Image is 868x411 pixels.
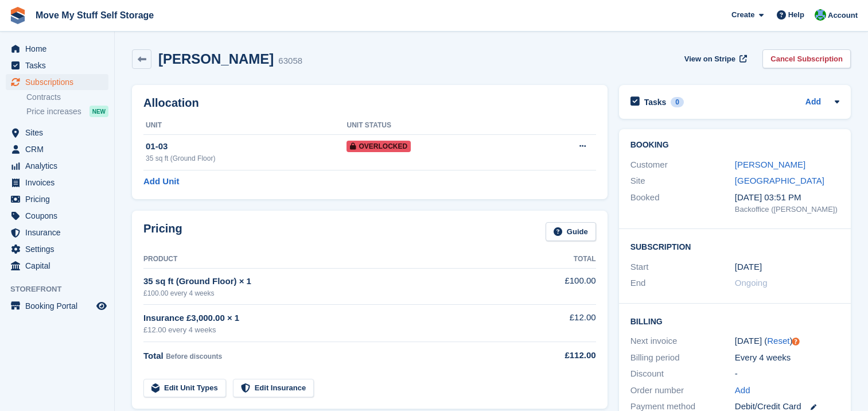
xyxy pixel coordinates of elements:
[6,208,108,224] a: menu
[146,140,347,153] div: 01-03
[6,57,108,73] a: menu
[89,106,108,117] div: NEW
[143,175,179,188] a: Add Unit
[630,367,735,381] div: Discount
[6,258,108,274] a: menu
[526,349,596,362] div: £112.00
[143,275,526,288] div: 35 sq ft (Ground Floor) × 1
[546,222,596,241] a: Guide
[143,117,347,135] th: Unit
[735,367,839,381] div: -
[166,352,222,360] span: Before discounts
[143,288,526,298] div: £100.00 every 4 weeks
[143,379,226,398] a: Edit Unit Types
[791,336,801,347] div: Tooltip anchor
[735,191,839,204] div: [DATE] 03:51 PM
[630,241,839,252] h2: Subscription
[26,106,81,117] span: Price increases
[630,315,839,327] h2: Billing
[25,158,94,174] span: Analytics
[347,117,528,135] th: Unit Status
[788,9,804,21] span: Help
[630,158,735,172] div: Customer
[762,49,851,68] a: Cancel Subscription
[143,96,596,110] h2: Allocation
[25,175,94,191] span: Invoices
[95,299,108,313] a: Preview store
[630,384,735,397] div: Order number
[25,141,94,157] span: CRM
[735,351,839,365] div: Every 4 weeks
[146,153,347,164] div: 35 sq ft (Ground Floor)
[815,9,826,21] img: Dan
[25,41,94,57] span: Home
[143,312,526,325] div: Insurance £3,000.00 × 1
[680,49,749,68] a: View on Stripe
[630,261,735,274] div: Start
[630,141,839,150] h2: Booking
[735,261,762,274] time: 2024-11-25 01:00:00 UTC
[25,125,94,141] span: Sites
[735,335,839,348] div: [DATE] ( )
[26,105,108,118] a: Price increases NEW
[735,384,750,397] a: Add
[25,74,94,90] span: Subscriptions
[735,278,768,288] span: Ongoing
[630,191,735,215] div: Booked
[828,10,858,21] span: Account
[630,335,735,348] div: Next invoice
[6,224,108,241] a: menu
[6,141,108,157] a: menu
[526,305,596,342] td: £12.00
[143,324,526,336] div: £12.00 every 4 weeks
[767,336,789,346] a: Reset
[6,298,108,314] a: menu
[143,222,182,241] h2: Pricing
[731,9,754,21] span: Create
[684,53,735,65] span: View on Stripe
[735,176,824,185] a: [GEOGRAPHIC_DATA]
[25,208,94,224] span: Coupons
[25,191,94,207] span: Pricing
[526,268,596,304] td: £100.00
[143,351,164,360] span: Total
[6,74,108,90] a: menu
[25,57,94,73] span: Tasks
[526,250,596,269] th: Total
[630,277,735,290] div: End
[630,351,735,365] div: Billing period
[278,55,302,68] div: 63058
[6,125,108,141] a: menu
[25,241,94,257] span: Settings
[6,241,108,257] a: menu
[6,191,108,207] a: menu
[158,51,274,67] h2: [PERSON_NAME]
[644,97,667,107] h2: Tasks
[735,160,805,169] a: [PERSON_NAME]
[6,175,108,191] a: menu
[630,175,735,188] div: Site
[25,258,94,274] span: Capital
[10,284,114,295] span: Storefront
[25,224,94,241] span: Insurance
[31,6,158,25] a: Move My Stuff Self Storage
[6,41,108,57] a: menu
[25,298,94,314] span: Booking Portal
[233,379,314,398] a: Edit Insurance
[805,96,821,109] a: Add
[26,92,108,103] a: Contracts
[6,158,108,174] a: menu
[735,204,839,215] div: Backoffice ([PERSON_NAME])
[143,250,526,269] th: Product
[347,141,411,152] span: Overlocked
[671,97,684,107] div: 0
[9,7,26,24] img: stora-icon-8386f47178a22dfd0bd8f6a31ec36ba5ce8667c1dd55bd0f319d3a0aa187defe.svg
